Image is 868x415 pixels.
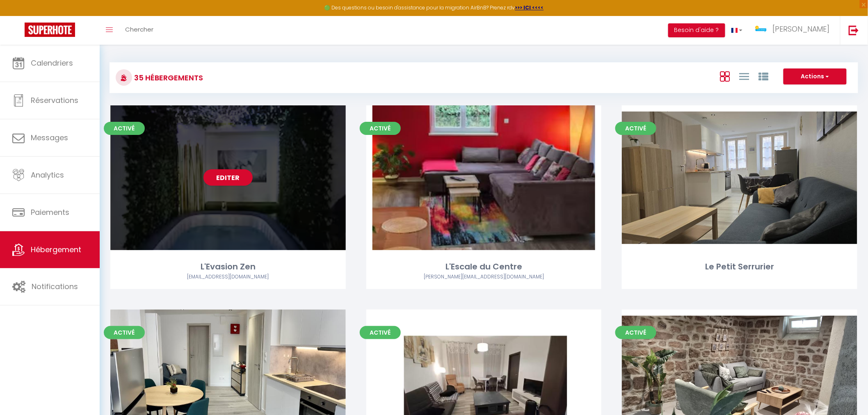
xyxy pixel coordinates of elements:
div: Le Petit Serrurier [622,260,857,273]
div: Airbnb [110,273,346,281]
a: Vue par Groupe [758,69,768,83]
span: Messages [31,132,68,143]
span: Activé [104,326,145,339]
img: Super Booking [25,23,75,37]
img: ... [755,23,767,35]
button: Besoin d'aide ? [668,23,725,37]
button: Actions [783,68,847,85]
div: Airbnb [366,273,602,281]
span: [PERSON_NAME] [772,24,830,34]
div: L'Escale du Centre [366,260,602,273]
span: Activé [360,326,401,339]
a: Vue en Liste [739,69,749,83]
span: Activé [104,122,145,135]
span: Notifications [32,281,78,292]
span: Calendriers [31,58,73,68]
span: Chercher [125,25,153,34]
h3: 35 Hébergements [132,68,203,87]
span: Hébergement [31,244,81,255]
span: Analytics [31,170,64,180]
span: Paiements [31,207,69,217]
span: Activé [615,326,656,339]
span: Activé [615,122,656,135]
span: Activé [360,122,401,135]
a: >>> ICI <<<< [515,4,544,11]
a: Chercher [119,16,160,45]
a: Editer [203,169,253,186]
span: Réservations [31,95,78,105]
div: L'Evasion Zen [110,260,346,273]
img: logout [849,25,859,35]
a: Vue en Box [720,69,730,83]
a: ... [PERSON_NAME] [749,16,840,45]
